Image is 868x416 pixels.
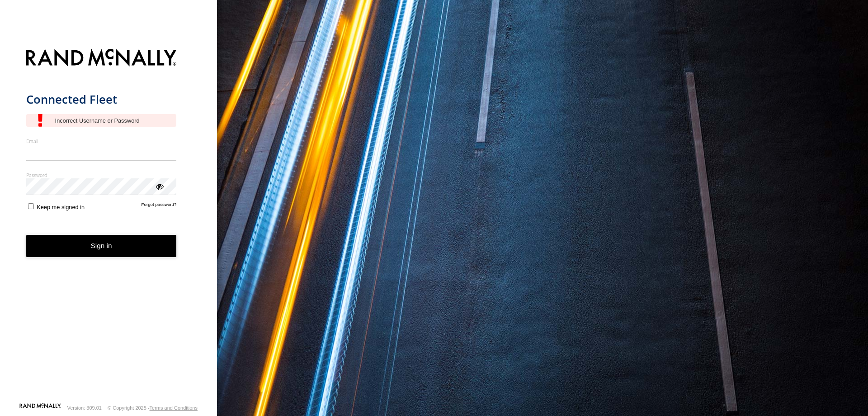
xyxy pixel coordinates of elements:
div: Version: 309.01 [67,405,102,411]
span: Keep me signed in [37,204,85,210]
h1: Connected Fleet [26,92,177,107]
input: Keep me signed in [28,203,34,209]
div: © Copyright 2025 - [108,405,198,411]
label: Email [26,138,177,144]
form: main [26,43,191,402]
button: Sign in [26,235,177,257]
img: Rand McNally [26,47,177,70]
label: Password [26,172,177,178]
a: Visit our Website [19,403,61,412]
div: ViewPassword [155,182,164,191]
a: Forgot password? [142,202,177,210]
a: Terms and Conditions [150,405,198,411]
